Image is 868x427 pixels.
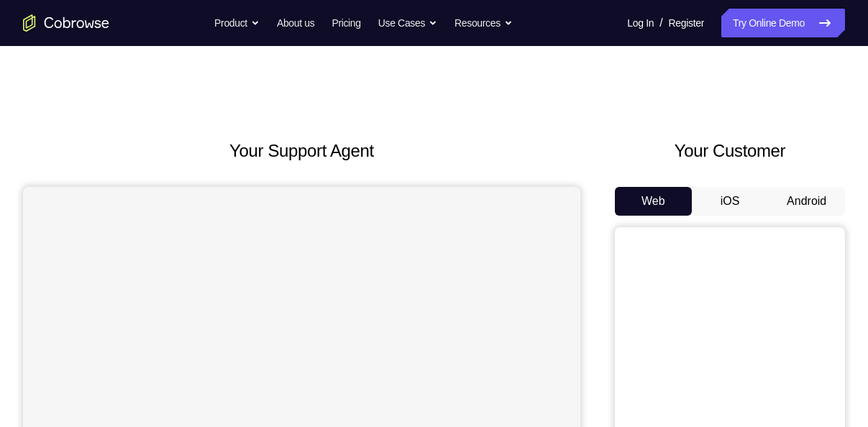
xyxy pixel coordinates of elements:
button: Product [214,9,260,37]
a: About us [277,9,314,37]
a: Log In [627,9,654,37]
a: Register [669,9,704,37]
button: Use Cases [378,9,437,37]
a: Pricing [332,9,360,37]
a: Try Online Demo [721,9,845,37]
button: Android [768,187,845,216]
button: iOS [692,187,769,216]
span: / [659,14,662,32]
a: Go to the home page [23,14,109,32]
h2: Your Support Agent [23,138,580,164]
button: Web [615,187,692,216]
h2: Your Customer [615,138,845,164]
button: Resources [454,9,513,37]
